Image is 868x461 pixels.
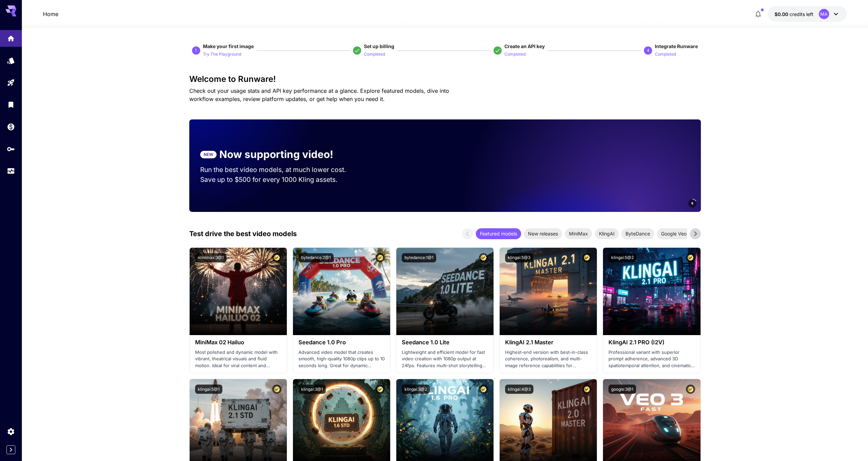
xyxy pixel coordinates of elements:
[298,349,385,369] p: Advanced video model that creates smooth, high-quality 1080p clips up to 10 seconds long. Great f...
[364,43,394,49] span: Set up billing
[7,100,15,109] div: Library
[582,385,591,394] button: Certified Model – Vetted for best performance and includes a commercial license.
[565,228,592,239] div: MiniMax
[524,228,562,239] div: New releases
[7,78,15,87] div: Playground
[608,339,695,346] h3: KlingAI 2.1 PRO (I2V)
[655,51,676,58] p: Completed
[775,11,813,18] div: $0.00
[203,50,241,58] button: Try The Playground
[7,167,15,175] div: Usage
[608,385,636,394] button: google:3@1
[819,9,829,19] div: MA
[504,51,526,58] p: Completed
[298,339,385,346] h3: Seedance 1.0 Pro
[603,248,700,335] img: alt
[686,385,695,394] button: Certified Model – Vetted for best performance and includes a commercial license.
[595,228,619,239] div: KlingAI
[364,50,385,58] button: Completed
[189,229,297,239] p: Test drive the best video models
[479,385,488,394] button: Certified Model – Vetted for best performance and includes a commercial license.
[647,47,649,54] p: 4
[190,248,287,335] img: alt
[195,349,281,369] p: Most polished and dynamic model with vibrant, theatrical visuals and fluid motion. Ideal for vira...
[595,230,619,237] span: KlingAI
[686,253,695,262] button: Certified Model – Vetted for best performance and includes a commercial license.
[195,385,222,394] button: klingai:5@1
[524,230,562,237] span: New releases
[189,74,701,84] h3: Welcome to Runware!
[203,43,254,49] span: Make your first image
[195,253,226,262] button: minimax:3@1
[195,47,197,54] p: 1
[768,6,847,22] button: $0.00MA
[293,248,390,335] img: alt
[655,50,676,58] button: Completed
[298,385,326,394] button: klingai:3@1
[657,228,691,239] div: Google Veo
[203,51,241,58] p: Try The Playground
[7,32,15,41] div: Home
[476,228,521,239] div: Featured models
[200,175,359,185] p: Save up to $500 for every 1000 Kling assets.
[655,43,698,49] span: Integrate Runware
[6,445,15,454] button: Expand sidebar
[500,248,597,335] img: alt
[204,152,213,158] p: NEW
[790,11,813,17] span: credits left
[7,123,15,131] div: Wallet
[43,10,58,18] nav: breadcrumb
[195,339,281,346] h3: MiniMax 02 Hailuo
[376,385,385,394] button: Certified Model – Vetted for best performance and includes a commercial license.
[7,427,15,436] div: Settings
[657,230,691,237] span: Google Veo
[7,56,15,65] div: Models
[621,228,654,239] div: ByteDance
[43,10,58,18] a: Home
[376,253,385,262] button: Certified Model – Vetted for best performance and includes a commercial license.
[402,339,488,346] h3: Seedance 1.0 Lite
[189,87,449,102] span: Check out your usage stats and API key performance at a glance. Explore featured models, dive int...
[402,385,430,394] button: klingai:3@2
[504,43,545,49] span: Create an API key
[505,349,591,369] p: Highest-end version with best-in-class coherence, photorealism, and multi-image reference capabil...
[565,230,592,237] span: MiniMax
[298,253,334,262] button: bytedance:2@1
[272,385,281,394] button: Certified Model – Vetted for best performance and includes a commercial license.
[272,253,281,262] button: Certified Model – Vetted for best performance and includes a commercial license.
[691,201,693,206] span: 6
[621,230,654,237] span: ByteDance
[7,145,15,153] div: API Keys
[505,253,533,262] button: klingai:5@3
[402,253,436,262] button: bytedance:1@1
[364,51,385,58] p: Completed
[402,349,488,369] p: Lightweight and efficient model for fast video creation with 1080p output at 24fps. Features mult...
[582,253,591,262] button: Certified Model – Vetted for best performance and includes a commercial license.
[219,147,333,162] p: Now supporting video!
[200,165,359,175] p: Run the best video models, at much lower cost.
[775,11,790,17] span: $0.00
[505,385,533,394] button: klingai:4@3
[396,248,494,335] img: alt
[505,339,591,346] h3: KlingAI 2.1 Master
[479,253,488,262] button: Certified Model – Vetted for best performance and includes a commercial license.
[608,349,695,369] p: Professional variant with superior prompt adherence, advanced 3D spatiotemporal attention, and ci...
[504,50,526,58] button: Completed
[608,253,636,262] button: klingai:5@2
[476,230,521,237] span: Featured models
